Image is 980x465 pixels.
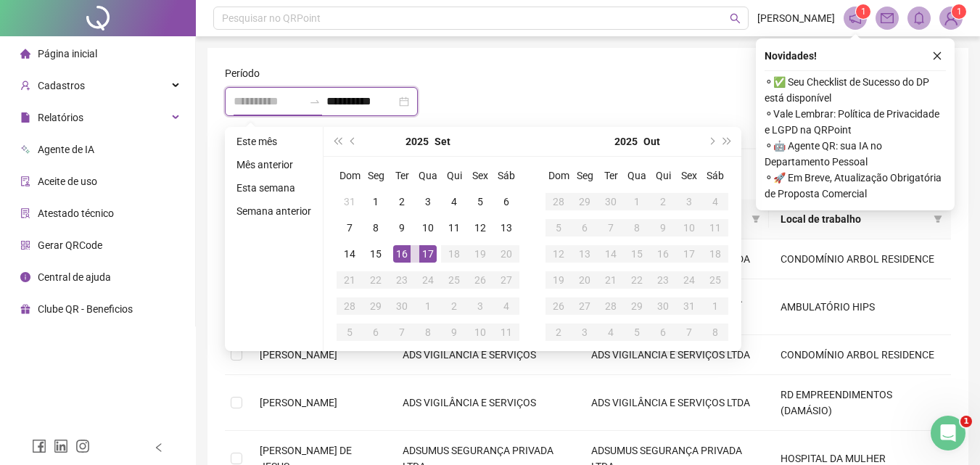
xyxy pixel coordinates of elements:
[676,241,702,267] td: 2025-10-17
[441,162,467,189] th: Qui
[757,10,835,26] span: [PERSON_NAME]
[707,245,724,263] div: 18
[393,297,411,315] div: 30
[703,127,719,156] button: next-year
[781,211,928,227] span: Local de trabalho
[960,416,972,427] span: 1
[441,267,467,293] td: 2025-09-25
[769,375,951,431] td: RD EMPREENDIMENTOS (DAMÁSIO)
[329,127,345,156] button: super-prev-year
[419,193,437,210] div: 3
[472,324,489,341] div: 10
[337,189,363,215] td: 2025-08-31
[391,335,580,375] td: ADS VIGILÂNCIA E SERVIÇOS
[602,297,619,315] div: 28
[769,279,951,335] td: AMBULATÓRIO HIPS
[467,293,493,319] td: 2025-10-03
[337,162,363,189] th: Dom
[680,297,698,315] div: 31
[765,138,946,170] span: ⚬ 🤖 Agente QR: sua IA no Departamento Pessoal
[580,335,768,375] td: ADS VIGILÂNCIA E SERVIÇOS LTDA
[749,208,763,230] span: filter
[702,319,728,345] td: 2025-11-08
[498,193,515,210] div: 6
[472,245,489,263] div: 19
[624,189,650,215] td: 2025-10-01
[467,162,493,189] th: Sex
[498,297,515,315] div: 4
[345,127,361,156] button: prev-year
[498,219,515,236] div: 13
[225,65,260,81] span: Período
[707,219,724,236] div: 11
[702,267,728,293] td: 2025-10-25
[654,297,672,315] div: 30
[38,239,102,251] span: Gerar QRCode
[654,219,672,236] div: 9
[367,219,384,236] div: 8
[231,156,317,173] li: Mês anterior
[441,189,467,215] td: 2025-09-04
[931,208,945,230] span: filter
[445,219,463,236] div: 11
[389,215,415,241] td: 2025-09-09
[389,189,415,215] td: 2025-09-02
[309,96,321,107] span: swap-right
[650,267,676,293] td: 2025-10-23
[419,219,437,236] div: 10
[643,127,660,156] button: month panel
[341,193,358,210] div: 31
[576,297,593,315] div: 27
[260,397,337,408] span: [PERSON_NAME]
[20,304,30,314] span: gift
[419,271,437,289] div: 24
[550,324,567,341] div: 2
[415,241,441,267] td: 2025-09-17
[231,202,317,220] li: Semana anterior
[602,193,619,210] div: 30
[598,215,624,241] td: 2025-10-07
[572,293,598,319] td: 2025-10-27
[752,215,760,223] span: filter
[389,293,415,319] td: 2025-09-30
[341,324,358,341] div: 5
[38,80,85,91] span: Cadastros
[628,245,646,263] div: 15
[550,219,567,236] div: 5
[405,127,429,156] button: year panel
[363,319,389,345] td: 2025-10-06
[20,176,30,186] span: audit
[493,162,519,189] th: Sáb
[602,271,619,289] div: 21
[363,215,389,241] td: 2025-09-08
[676,267,702,293] td: 2025-10-24
[389,162,415,189] th: Ter
[441,319,467,345] td: 2025-10-09
[419,245,437,263] div: 17
[38,48,97,59] span: Página inicial
[624,241,650,267] td: 2025-10-15
[702,241,728,267] td: 2025-10-18
[680,324,698,341] div: 7
[624,293,650,319] td: 2025-10-29
[260,349,337,361] span: [PERSON_NAME]
[765,170,946,202] span: ⚬ 🚀 Em Breve, Atualização Obrigatória de Proposta Comercial
[614,127,638,156] button: year panel
[20,49,30,59] span: home
[393,219,411,236] div: 9
[20,208,30,218] span: solution
[576,324,593,341] div: 3
[363,293,389,319] td: 2025-09-29
[337,267,363,293] td: 2025-09-21
[849,12,862,25] span: notification
[415,267,441,293] td: 2025-09-24
[602,245,619,263] div: 14
[363,241,389,267] td: 2025-09-15
[20,272,30,282] span: info-circle
[367,271,384,289] div: 22
[363,162,389,189] th: Seg
[881,12,894,25] span: mail
[154,443,164,453] span: left
[572,241,598,267] td: 2025-10-13
[957,7,962,17] span: 1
